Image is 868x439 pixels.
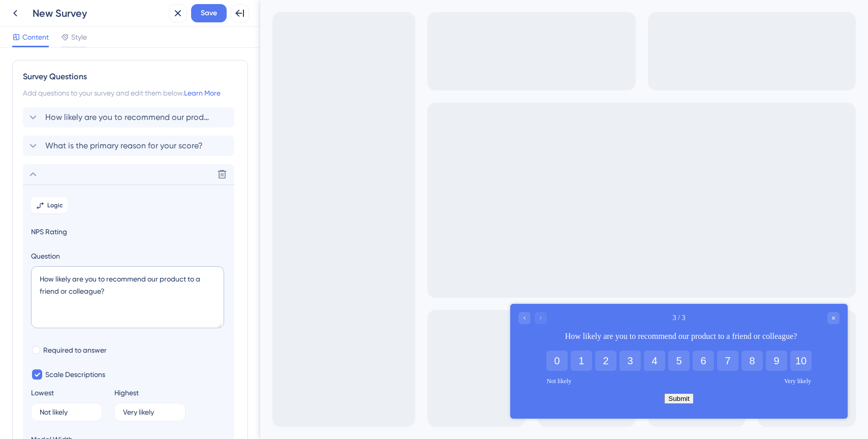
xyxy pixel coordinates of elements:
[45,140,203,152] span: What is the primary reason for your score?
[191,4,227,22] button: Save
[45,111,213,123] span: How likely are you to recommend our product to your friends or colleagues?
[31,226,226,238] span: NPS Rating
[22,31,49,43] span: Content
[43,344,107,356] span: Required to answer
[33,6,165,20] div: New Survey
[23,87,237,99] div: Add questions to your survey and edit them below.
[40,409,94,416] input: Type the value
[31,387,54,399] div: Lowest
[184,89,221,97] a: Learn More
[45,368,105,381] span: Scale Descriptions
[23,71,237,83] div: Survey Questions
[250,304,587,419] iframe: UserGuiding Survey
[31,197,68,213] button: Logic
[114,387,139,399] div: Highest
[31,266,224,328] textarea: How likely are you to recommend our product to a friend or colleague?
[71,31,87,43] span: Style
[201,7,217,19] span: Save
[47,201,63,209] span: Logic
[31,250,226,262] label: Question
[123,409,177,416] input: Type the value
